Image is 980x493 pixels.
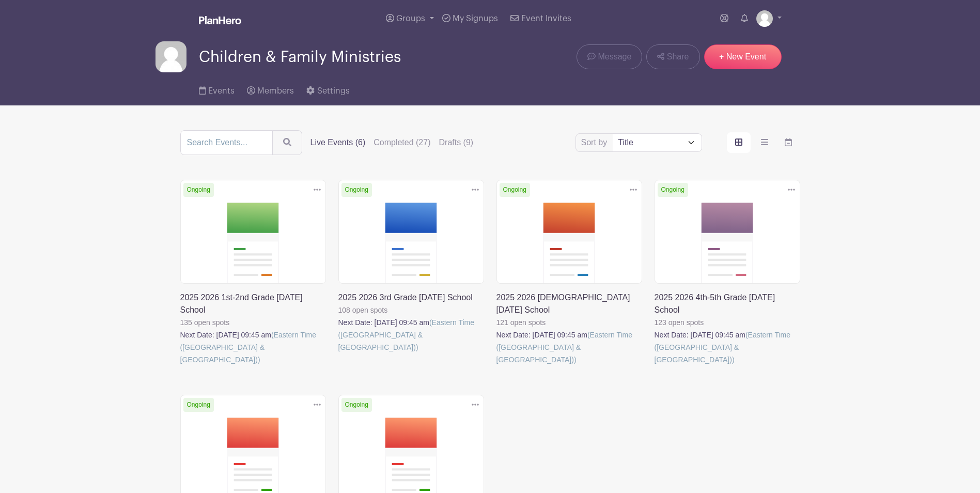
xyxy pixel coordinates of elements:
a: Share [646,44,699,69]
span: Members [257,87,294,95]
label: Drafts (9) [439,136,474,149]
img: default-ce2991bfa6775e67f084385cd625a349d9dcbb7a52a09fb2fda1e96e2d18dcdb.png [756,10,773,27]
span: Event Invites [521,14,571,23]
a: Settings [306,72,349,105]
span: Children & Family Ministries [199,49,401,66]
span: Events [208,87,235,95]
span: Message [598,51,631,63]
a: Message [577,44,642,69]
img: logo_white-6c42ec7e38ccf1d336a20a19083b03d10ae64f83f12c07503d8b9e83406b4c7d.svg [199,16,241,24]
span: My Signups [453,14,498,23]
input: Search Events... [180,130,273,155]
a: + New Event [704,44,782,69]
label: Completed (27) [374,136,430,149]
span: Share [667,51,689,63]
a: Members [247,72,294,105]
label: Sort by [581,136,611,149]
a: Events [199,72,235,105]
span: Settings [317,87,350,95]
div: order and view [727,132,800,153]
img: default-ce2991bfa6775e67f084385cd625a349d9dcbb7a52a09fb2fda1e96e2d18dcdb.png [155,41,186,72]
label: Live Events (6) [310,136,366,149]
div: filters [310,136,474,149]
span: Groups [396,14,425,23]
